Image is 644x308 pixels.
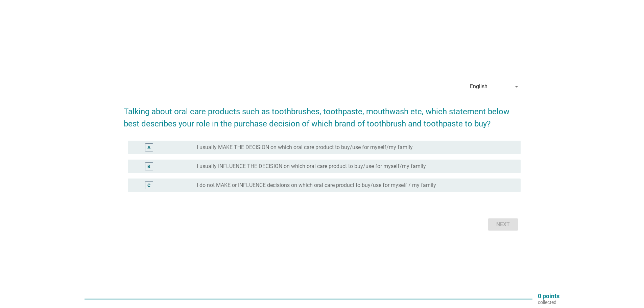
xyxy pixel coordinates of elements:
div: A [147,144,150,151]
p: 0 points [538,293,559,299]
div: English [470,84,487,90]
div: B [147,163,150,170]
i: arrow_drop_down [512,82,521,91]
h2: Talking about oral care products such as toothbrushes, toothpaste, mouthwash etc, which statement... [124,99,521,130]
label: I usually INFLUENCE THE DECISION on which oral care product to buy/use for myself/my family [197,163,426,170]
div: C [147,182,150,189]
p: collected [538,299,559,305]
label: I do not MAKE or INFLUENCE decisions on which oral care product to buy/use for myself / my family [197,182,436,189]
label: I usually MAKE THE DECISION on which oral care product to buy/use for myself/my family [197,144,413,151]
